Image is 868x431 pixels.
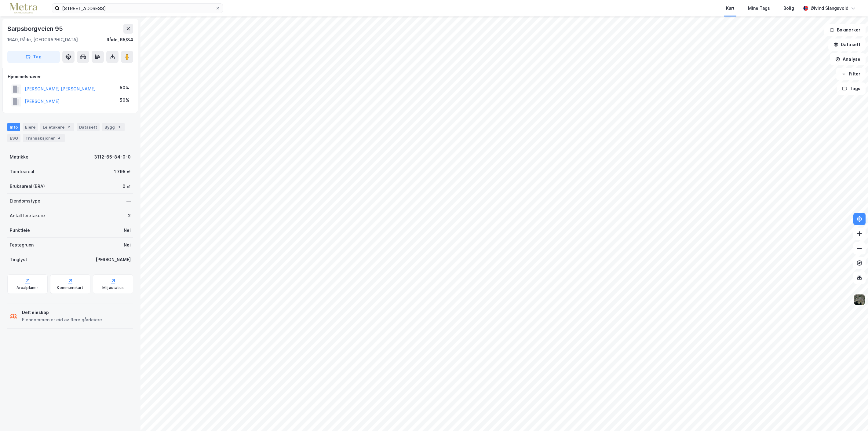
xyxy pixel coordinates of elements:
div: Punktleie [10,227,30,234]
div: Bygg [102,123,125,131]
div: Mine Tags [748,5,770,12]
div: Eiere [23,123,38,131]
div: 0 ㎡ [122,183,131,190]
div: 1640, Råde, [GEOGRAPHIC_DATA] [7,36,78,43]
div: Eiendommen er eid av flere gårdeiere [22,316,102,323]
div: Matrikkel [10,153,30,161]
div: Øivind Slangsvold [811,5,848,12]
div: Kontrollprogram for chat [837,402,868,431]
div: Miljøstatus [102,285,124,290]
div: Eiendomstype [10,197,40,205]
div: Nei [124,241,131,249]
div: Transaksjoner [23,134,65,142]
div: Festegrunn [10,241,34,249]
div: Bruksareal (BRA) [10,183,45,190]
button: Datasett [828,38,866,51]
button: Analyse [830,53,866,65]
div: Kart [726,5,735,12]
div: Nei [124,227,131,234]
div: Arealplaner [16,285,38,290]
div: 1 [116,124,122,130]
input: Søk på adresse, matrikkel, gårdeiere, leietakere eller personer [60,4,215,13]
div: Hjemmelshaver [8,73,133,80]
button: Filter [836,68,866,80]
div: ESG [7,134,20,142]
div: 50% [120,84,129,91]
div: Leietakere [40,123,74,131]
div: Datasett [77,123,100,131]
div: 4 [56,135,62,141]
iframe: Chat Widget [837,402,868,431]
div: Sarpsborgveien 95 [7,24,64,34]
button: Tag [7,51,60,63]
div: — [126,197,131,205]
div: Tinglyst [10,256,27,263]
div: Tomteareal [10,168,34,175]
div: Råde, 65/84 [107,36,133,43]
div: 3112-65-84-0-0 [94,153,131,161]
img: 9k= [854,294,865,305]
div: Delt eieskap [22,309,102,316]
div: 50% [120,97,129,104]
img: metra-logo.256734c3b2bbffee19d4.png [10,3,37,14]
div: 1 795 ㎡ [114,168,131,175]
button: Bokmerker [824,24,866,36]
div: Kommunekart [57,285,83,290]
div: Bolig [783,5,794,12]
div: 2 [66,124,72,130]
div: [PERSON_NAME] [96,256,131,263]
div: 2 [128,212,131,219]
div: Info [7,123,20,131]
button: Tags [837,82,866,95]
div: Antall leietakere [10,212,45,219]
